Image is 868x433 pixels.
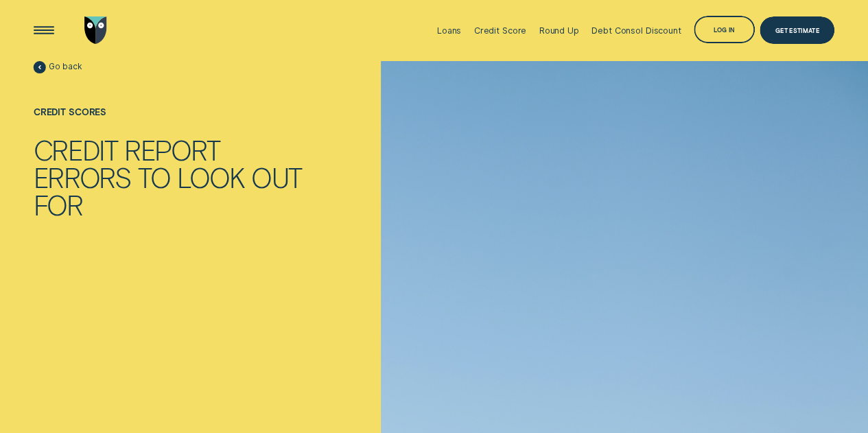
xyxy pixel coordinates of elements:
div: Debt Consol Discount [591,25,681,36]
a: Get Estimate [760,16,834,44]
button: Open Menu [30,16,58,44]
div: to [138,163,170,191]
span: Go back [49,62,82,72]
div: Credit Score [474,25,527,36]
button: Log in [694,16,755,43]
div: Loans [437,25,461,36]
div: For [34,191,83,218]
div: Errors [34,163,132,191]
div: Report [124,136,220,163]
div: Credit scores [34,107,302,117]
img: Wisr [84,16,107,44]
div: Look [177,163,244,191]
div: Out [251,163,302,191]
a: Go back [34,61,82,73]
div: Round Up [539,25,579,36]
div: Credit [34,136,118,163]
h1: Credit Report Errors to Look Out For [34,136,302,218]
